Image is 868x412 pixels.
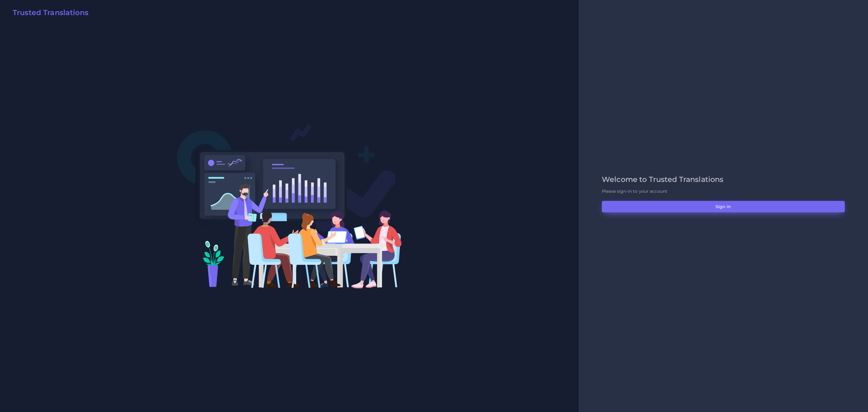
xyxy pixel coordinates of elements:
button: Sign in [602,201,845,212]
p: Please sign-in to your account [602,188,845,195]
h2: Welcome to Trusted Translations [602,175,845,184]
h2: Trusted Translations [13,8,88,17]
img: Login V2 [177,124,402,289]
a: Trusted Translations [8,8,88,19]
